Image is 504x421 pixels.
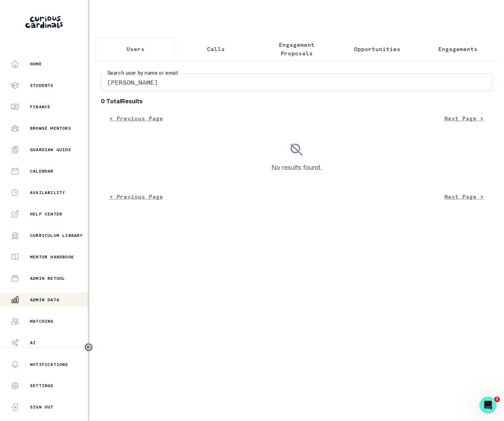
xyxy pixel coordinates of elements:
button: < Previous Page [101,111,172,125]
span: 1 [494,397,500,402]
p: Availability [30,190,65,195]
p: Students [30,83,54,88]
p: Notifications [30,362,68,367]
p: Finance [30,104,50,110]
p: Calendar [30,168,54,174]
p: Opportunities [354,45,401,53]
button: Toggle sidebar [84,343,93,352]
button: < Previous Page [101,189,172,204]
p: Calls [207,45,225,53]
p: Engagements [438,45,478,53]
p: No results found. [272,163,322,172]
img: Curious Cardinals Logo [25,16,63,28]
p: Help Center [30,211,62,217]
p: Mentor Handbook [30,254,74,260]
p: Settings [30,383,54,389]
p: Curriculum Library [30,233,83,238]
p: Users [127,45,144,53]
p: Admin Retool [30,276,65,281]
p: AI [30,340,36,346]
b: 0 Total Results [101,97,493,105]
p: Home [30,61,42,67]
iframe: Intercom live chat [480,397,497,414]
p: Browse Mentors [30,125,71,131]
p: Engagement Proposals [262,40,331,58]
p: Guardian Guide [30,147,71,153]
button: Next Page > [436,189,493,204]
p: Sign Out [30,405,54,410]
button: Next Page > [436,111,493,125]
p: Matching [30,318,54,324]
p: Admin Data [30,297,59,303]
